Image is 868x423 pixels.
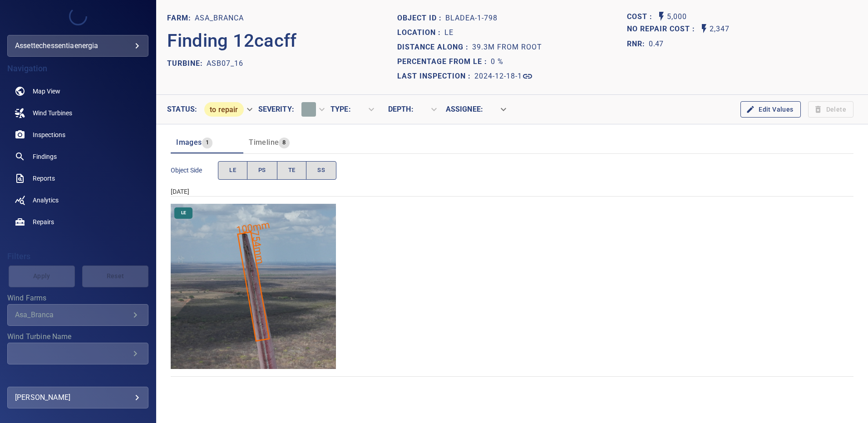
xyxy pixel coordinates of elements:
[699,23,710,34] svg: Auto No Repair Cost
[277,161,307,180] button: TE
[249,138,279,147] span: Timeline
[7,35,148,57] div: assettechessentiaenergia
[627,23,699,35] span: Projected additional costs incurred by waiting 1 year to repair. This is a function of possible i...
[472,42,542,53] p: 39.3m from root
[15,310,130,319] div: Asa_Branca
[176,138,202,147] span: Images
[7,102,148,124] a: windturbines noActive
[7,189,148,211] a: analytics noActive
[7,252,148,261] h4: Filters
[388,106,414,113] label: Depth :
[167,58,207,69] p: TURBINE:
[171,187,853,196] div: [DATE]
[491,56,503,67] p: 0 %
[351,102,380,118] div: ​
[474,71,522,82] p: 2024-12-18-1
[627,39,649,49] h1: RNR:
[627,13,656,21] h1: Cost :
[176,210,192,216] span: LE
[397,13,445,24] p: Object ID :
[306,161,336,180] button: SS
[649,39,663,49] p: 0.47
[483,102,512,118] div: ​
[167,13,195,24] p: FARM:
[397,42,472,53] p: Distance along :
[167,106,197,113] label: Status :
[258,106,294,113] label: Severity :
[7,64,148,73] h4: Navigation
[445,13,498,24] p: bladeA-1-798
[7,295,148,302] label: Wind Farms
[229,165,236,176] span: LE
[202,138,212,148] span: 1
[171,204,336,369] img: Asa_Branca/ASB07_16/2024-12-18-1/2024-12-18-1/image14wp14.jpg
[33,130,65,139] span: Inspections
[171,166,218,175] span: Object Side
[218,161,336,180] div: objectSide
[397,71,474,82] p: Last Inspection :
[197,98,258,120] div: to repair
[627,11,656,23] span: The base labour and equipment costs to repair the finding. Does not include the loss of productio...
[33,152,57,161] span: Findings
[710,23,730,35] p: 2,347
[397,27,444,38] p: Location :
[15,39,141,53] div: assettechessentiaenergia
[7,211,148,233] a: repairs noActive
[195,13,244,24] p: Asa_Branca
[627,25,699,34] h1: No Repair Cost :
[15,390,141,405] div: [PERSON_NAME]
[627,37,663,51] span: The ratio of the additional incurred cost of repair in 1 year and the cost of repairing today. Fi...
[414,102,443,118] div: ​
[279,138,289,148] span: 8
[7,167,148,189] a: reports noActive
[204,105,243,114] span: to repair
[667,11,687,23] p: 5,000
[7,372,148,379] label: Finding Category
[258,165,266,176] span: PS
[33,108,72,118] span: Wind Turbines
[33,217,54,226] span: Repairs
[218,161,247,180] button: LE
[7,80,148,102] a: map noActive
[7,343,148,364] div: Wind Turbine Name
[330,106,351,113] label: Type :
[7,333,148,340] label: Wind Turbine Name
[740,101,800,118] button: Edit Values
[7,146,148,167] a: findings noActive
[397,56,491,67] p: Percentage from LE :
[33,87,60,96] span: Map View
[33,196,59,205] span: Analytics
[7,304,148,326] div: Wind Farms
[7,124,148,146] a: inspections noActive
[446,106,483,113] label: Assignee :
[317,165,325,176] span: SS
[444,27,454,38] p: LE
[33,174,55,183] span: Reports
[288,165,296,176] span: TE
[167,27,297,54] p: Finding 12cacff
[247,161,277,180] button: PS
[207,58,243,69] p: ASB07_16
[474,71,533,82] a: 2024-12-18-1
[656,11,667,22] svg: Auto Cost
